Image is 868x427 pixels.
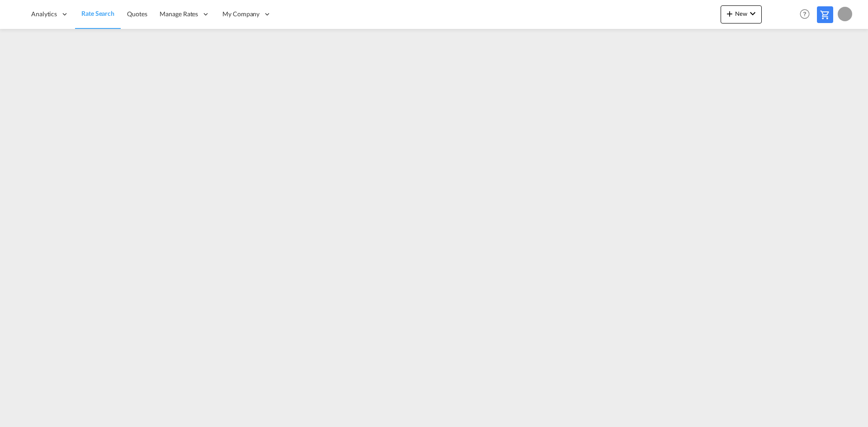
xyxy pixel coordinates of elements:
md-icon: icon-plus 400-fg [724,8,735,19]
span: My Company [222,9,259,19]
span: Rate Search [81,9,114,17]
button: icon-plus 400-fgNewicon-chevron-down [721,5,762,23]
md-icon: icon-chevron-down [747,8,758,19]
div: Help [797,6,817,23]
span: New [724,10,758,17]
span: Help [797,6,812,22]
span: Quotes [127,10,147,18]
span: Manage Rates [160,9,198,19]
span: Analytics [31,9,57,19]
